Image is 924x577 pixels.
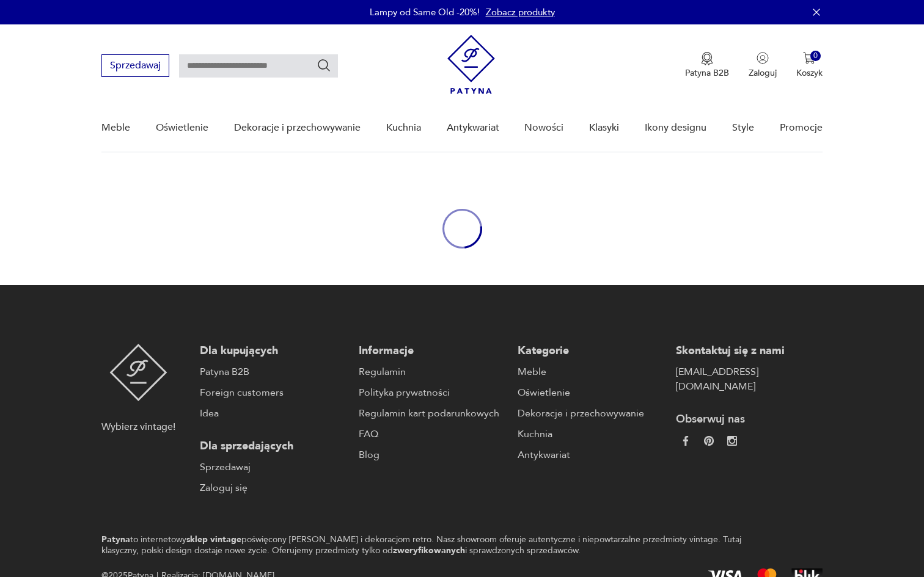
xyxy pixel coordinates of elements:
[101,54,169,77] button: Sprzedawaj
[186,534,241,545] strong: sklep vintage
[200,439,346,454] p: Dla sprzedających
[386,104,421,151] a: Kuchnia
[681,436,691,446] img: da9060093f698e4c3cedc1453eec5031.webp
[200,481,346,495] a: Zaloguj się
[359,427,505,441] a: FAQ
[796,67,823,79] p: Koszyk
[200,385,346,400] a: Foreign customers
[359,448,505,462] a: Blog
[200,344,346,358] p: Dla kupujących
[359,344,505,358] p: Informacje
[676,412,823,427] p: Obserwuj nas
[200,365,346,379] a: Patyna B2B
[156,104,208,151] a: Oświetlenie
[101,104,130,151] a: Meble
[810,51,821,61] div: 0
[732,104,754,151] a: Style
[200,406,346,421] a: Idea
[101,534,130,545] strong: Patyna
[447,104,499,151] a: Antykwariat
[757,52,769,64] img: Ikonka użytkownika
[518,406,664,421] a: Dekoracje i przechowywanie
[727,436,737,446] img: c2fd9cf7f39615d9d6839a72ae8e59e5.webp
[200,460,346,474] a: Sprzedawaj
[359,406,505,421] a: Regulamin kart podarunkowych
[518,448,664,462] a: Antykwariat
[518,385,664,400] a: Oświetlenie
[749,52,777,79] button: Zaloguj
[676,344,823,358] p: Skontaktuj się z nami
[447,35,495,94] img: Patyna - sklep z meblami i dekoracjami vintage
[589,104,619,151] a: Klasyki
[486,6,555,18] a: Zobacz produkty
[704,436,714,446] img: 37d27d81a828e637adc9f9cb2e3d3a8a.webp
[101,62,169,71] a: Sprzedawaj
[317,58,331,73] button: Szukaj
[524,104,563,151] a: Nowości
[701,52,713,65] img: Ikona medalu
[370,6,480,18] p: Lampy od Same Old -20%!
[393,545,465,556] strong: zweryfikowanych
[359,365,505,379] a: Regulamin
[676,365,823,394] a: [EMAIL_ADDRESS][DOMAIN_NAME]
[234,104,361,151] a: Dekoracje i przechowywanie
[803,52,815,64] img: Ikona koszyka
[109,344,167,401] img: Patyna - sklep z meblami i dekoracjami vintage
[796,52,823,79] button: 0Koszyk
[749,67,777,79] p: Zaloguj
[101,534,779,556] p: to internetowy poświęcony [PERSON_NAME] i dekoracjom retro. Nasz showroom oferuje autentyczne i n...
[518,365,664,379] a: Meble
[780,104,823,151] a: Promocje
[685,52,729,79] button: Patyna B2B
[518,427,664,441] a: Kuchnia
[359,385,505,400] a: Polityka prywatności
[645,104,706,151] a: Ikony designu
[518,344,664,358] p: Kategorie
[101,419,175,434] p: Wybierz vintage!
[685,52,729,79] a: Ikona medaluPatyna B2B
[685,67,729,79] p: Patyna B2B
